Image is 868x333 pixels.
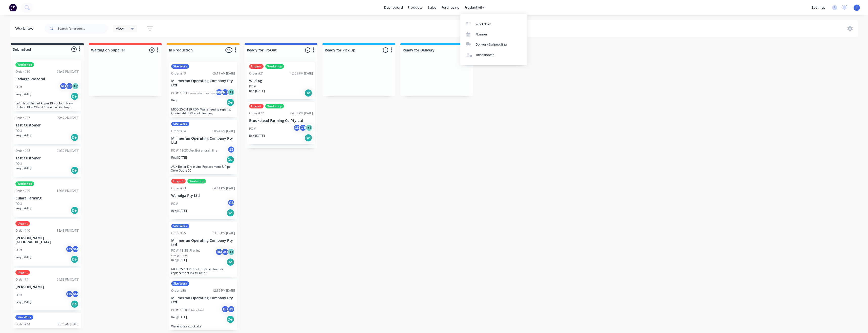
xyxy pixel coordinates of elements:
[247,102,315,144] div: UrgentWorkshopOrder #2204:31 PM [DATE]Brookstead Farming Co Pty LtdPO #ADCT+1Req.[DATE]Del
[227,88,235,96] div: + 1
[212,288,235,293] div: 12:52 PM [DATE]
[856,5,857,10] span: J
[265,104,284,108] div: Workshop
[249,126,256,131] p: PO #
[15,116,30,120] div: Order #27
[15,277,30,282] div: Order #41
[71,92,79,100] div: Del
[15,69,30,74] div: Order #19
[171,209,187,213] p: Req. [DATE]
[15,123,79,127] p: Test Customer
[425,4,439,11] div: sales
[299,124,307,132] div: CT
[15,189,30,193] div: Order #29
[15,322,30,327] div: Order #44
[57,149,79,153] div: 01:32 PM [DATE]
[226,156,234,164] div: Del
[171,238,235,247] p: Millmerran Operating Company Pty Ltd
[15,300,31,304] p: Req. [DATE]
[249,119,313,123] p: Brookstead Farming Co Pty Ltd
[71,166,79,174] div: Del
[475,32,487,37] div: Planner
[15,248,22,252] p: PO #
[475,53,494,57] div: Timesheets
[171,288,186,293] div: Order #30
[227,146,235,153] div: JS
[13,219,81,266] div: UrgentOrder #4012:45 PM [DATE][PERSON_NAME][GEOGRAPHIC_DATA]PO #CSSMReq.[DATE]Del
[15,133,31,138] p: Req. [DATE]
[15,156,79,160] p: Test Customer
[462,4,487,11] div: productivity
[439,4,462,11] div: purchasing
[171,136,235,145] p: Millmerran Operating Company Pty Ltd
[382,4,405,11] a: dashboard
[293,124,301,132] div: AD
[13,268,81,310] div: UrgentOrder #4101:38 PM [DATE][PERSON_NAME]PO #CSSMReq.[DATE]Del
[221,305,229,313] div: BF
[171,224,189,228] div: Site Work
[171,201,178,206] p: PO #
[249,84,256,89] p: PO #
[57,228,79,233] div: 12:45 PM [DATE]
[171,315,187,320] p: Req. [DATE]
[169,279,237,330] div: Site WorkOrder #3012:52 PM [DATE]Millmerran Operating Company Pty LtdPO #118100 Stock TakeBFJSReq...
[290,111,313,116] div: 04:31 PM [DATE]
[169,120,237,175] div: Site WorkOrder #1408:24 AM [DATE]Millmerran Operating Company Pty LtdPO #118030 Aux Boiler drain ...
[15,315,33,320] div: Site Work
[171,258,187,262] p: Req. [DATE]
[475,42,507,47] div: Delivery Scheduling
[15,221,30,226] div: Urgent
[304,134,312,142] div: Del
[57,189,79,193] div: 12:08 PM [DATE]
[187,179,206,183] div: Workshop
[71,255,79,263] div: Del
[249,64,264,69] div: Urgent
[227,248,235,256] div: + 1
[171,281,189,286] div: Site Work
[171,129,186,133] div: Order #14
[15,128,22,133] p: PO #
[15,293,22,297] p: PO #
[171,186,186,191] div: Order #23
[460,19,527,29] a: Workflow
[15,92,31,97] p: Req. [DATE]
[171,71,186,76] div: Order #13
[15,161,22,166] p: PO #
[290,71,313,76] div: 12:05 PM [DATE]
[212,129,235,133] div: 08:24 AM [DATE]
[226,209,234,217] div: Del
[171,165,235,172] p: AUX Boiler Drain Line Replacement & Pipe Xero Quote 55
[249,71,264,76] div: Order #21
[15,62,34,67] div: Workshop
[72,245,79,253] div: SM
[171,267,235,275] p: MOC-25-1-111 Coal Stockpile fire line replacement PO #118153
[221,248,229,256] div: JS
[227,305,235,313] div: JS
[171,122,189,126] div: Site Work
[169,177,237,219] div: UrgentWorkshopOrder #2304:41 PM [DATE]Wanolga Pty LtdPO #CSReq.[DATE]Del
[15,101,79,109] p: Left Hand Unload Auger Bin Colour: New Holland Blue Wheel Colour: White Tarp Colour: White
[13,60,81,111] div: WorkshopOrder #1904:46 PM [DATE]Cadarga PastoralPO #ADCT+2Req.[DATE]DelLeft Hand Unload Auger Bin...
[66,290,73,298] div: CS
[9,4,17,11] img: Factory
[57,277,79,282] div: 01:38 PM [DATE]
[72,82,79,90] div: + 2
[15,77,79,81] p: Cadarga Pastoral
[15,26,36,32] div: Workflow
[171,107,235,115] p: MOC-25-7-139 ROM Wall sheeting repairs. Quote 044 ROM roof cleaning
[304,89,312,97] div: Del
[249,134,265,138] p: Req. [DATE]
[171,248,215,257] p: PO #118153 Fire line realignment
[249,104,264,108] div: Urgent
[475,22,491,27] div: Workflow
[66,245,73,253] div: CS
[171,179,186,183] div: Urgent
[15,196,79,200] p: Culara Farming
[171,231,186,235] div: Order #25
[221,88,229,96] div: [PERSON_NAME]
[13,114,81,144] div: Order #2709:47 AM [DATE]Test CustomerPO #Req.[DATE]Del
[227,199,235,207] div: CS
[212,71,235,76] div: 05:11 AM [DATE]
[215,248,223,256] div: BR
[405,4,425,11] div: products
